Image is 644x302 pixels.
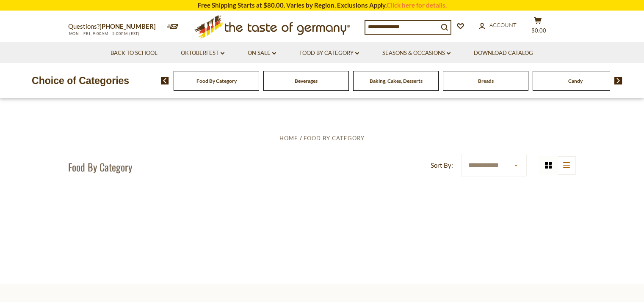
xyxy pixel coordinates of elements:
[100,22,156,30] a: [PHONE_NUMBER]
[479,21,517,30] a: Account
[161,77,169,84] img: previous arrow
[431,160,453,171] label: Sort By:
[387,1,447,9] a: Click here for details.
[68,161,132,173] h1: Food By Category
[304,135,365,141] a: Food By Category
[474,49,533,58] a: Download Catalog
[111,49,158,58] a: Back to School
[382,49,451,58] a: Seasons & Occasions
[248,49,276,58] a: On Sale
[196,78,237,84] a: Food By Category
[279,135,298,141] a: Home
[68,31,140,36] span: MON - FRI, 9:00AM - 5:00PM (EST)
[299,49,359,58] a: Food By Category
[370,78,423,84] a: Baking, Cakes, Desserts
[531,27,546,34] span: $0.00
[568,78,583,84] a: Candy
[295,78,318,84] a: Beverages
[478,78,494,84] a: Breads
[614,77,622,84] img: next arrow
[68,21,162,32] p: Questions?
[525,16,551,38] button: $0.00
[489,22,517,28] span: Account
[181,49,224,58] a: Oktoberfest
